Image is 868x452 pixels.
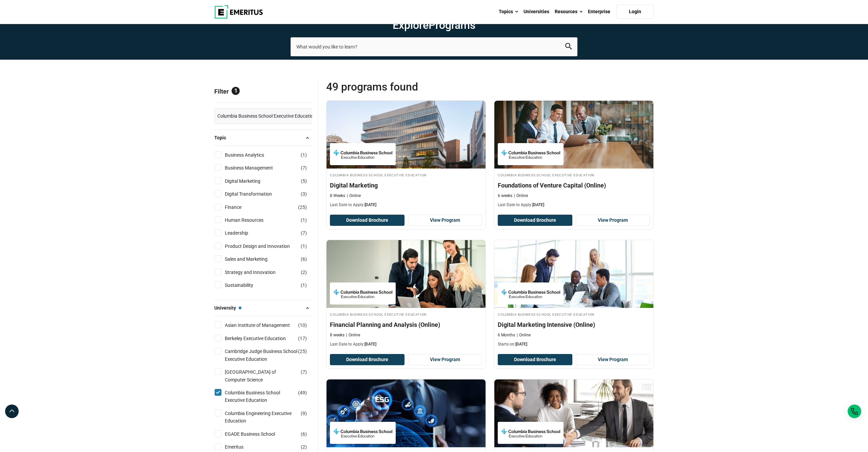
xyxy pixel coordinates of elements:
a: [GEOGRAPHIC_DATA] of Computer Science [225,368,311,384]
span: 1 [302,217,305,223]
span: [DATE] [364,202,376,207]
a: Digital Transformation [225,190,285,198]
span: ( ) [301,269,307,276]
span: ( ) [301,255,307,263]
span: 9 [302,411,305,416]
button: Topic [214,133,312,143]
span: [DATE] [364,342,376,347]
span: 6 [302,256,305,262]
span: 25 [300,349,305,354]
a: Sales and Marketing [225,255,281,263]
a: Columbia Business School Executive Education × [214,108,325,124]
a: Berkeley Executive Education [225,335,299,342]
p: Last Date to Apply: [498,202,650,208]
button: Download Brochure [330,354,405,366]
span: 17 [300,336,305,341]
span: 6 [302,431,305,437]
a: Business Management [225,164,287,172]
a: Leadership [225,229,262,237]
span: 49 [300,390,305,395]
img: Digital Marketing Intensive (Online) | Online Digital Marketing Course [494,240,653,308]
span: ( ) [301,216,307,224]
a: Finance Course by Columbia Business School Executive Education - September 11, 2025 Columbia Busi... [494,101,653,211]
span: ( ) [301,443,307,451]
button: Download Brochure [498,215,572,226]
input: search-page [291,37,577,56]
span: ( ) [301,430,307,438]
p: Last Date to Apply: [330,202,482,208]
a: Finance [225,203,255,211]
span: 7 [302,369,305,375]
span: ( ) [301,177,307,185]
span: Topic [214,134,232,141]
p: Online [517,332,531,338]
span: ( ) [298,335,307,342]
button: University [214,303,312,313]
span: ( ) [298,321,307,329]
span: 49 Programs found [326,80,490,94]
span: 10 [300,322,305,328]
a: Asian Institute of Management [225,321,303,329]
span: 1 [302,282,305,288]
h4: Columbia Business School Executive Education [498,311,650,317]
h4: Digital Marketing Intensive (Online) [498,320,650,329]
span: ( ) [301,368,307,376]
span: Programs [429,19,475,32]
p: Starts on: [498,341,650,347]
img: ESG Investing (Online) | Online Sustainability Course [327,379,486,447]
h4: Foundations of Venture Capital (Online) [498,181,650,190]
a: Human Resources [225,216,277,224]
img: Foundations of Venture Capital (Online) | Online Finance Course [494,101,653,169]
button: Download Brochure [330,215,405,226]
span: 7 [302,230,305,236]
img: Columbia Business School Executive Education [501,286,560,301]
span: ( ) [301,164,307,172]
button: search [565,43,572,51]
span: ( ) [301,151,307,159]
a: search [565,44,572,51]
span: University [214,304,241,312]
h4: Columbia Business School Executive Education [498,172,650,178]
a: Columbia Engineering Executive Education [225,410,311,425]
h4: Financial Planning and Analysis (Online) [330,320,482,329]
span: 2 [302,270,305,275]
span: ( ) [298,348,307,355]
button: Download Brochure [498,354,572,366]
span: ( ) [301,242,307,250]
img: Columbia Business School Executive Education [333,146,392,162]
a: View Program [408,354,482,366]
a: Emeritus [225,443,257,451]
img: B2B Marketing Strategy (Online) | Online Sales and Marketing Course [494,379,653,447]
a: EGADE Business School [225,430,289,438]
img: Columbia Business School Executive Education [501,146,560,162]
a: View Program [576,215,650,226]
img: Digital Marketing | Online Sales and Marketing Course [327,101,486,169]
span: Columbia Business School Executive Education [217,112,316,120]
span: 1 [232,87,240,95]
p: 8 Weeks [330,193,345,199]
a: Digital Marketing [225,177,274,185]
p: Online [347,193,361,199]
a: View Program [408,215,482,226]
span: 3 [302,191,305,197]
a: Product Design and Innovation [225,242,303,250]
span: ( ) [301,281,307,289]
p: Online [514,193,528,199]
span: ( ) [301,229,307,237]
h4: Columbia Business School Executive Education [330,172,482,178]
span: ( ) [298,389,307,396]
p: 6 Months [498,332,515,338]
a: Cambridge Judge Business School Executive Education [225,348,311,363]
a: Reset all [291,88,312,97]
span: [DATE] [532,202,544,207]
span: 1 [302,152,305,158]
img: Columbia Business School Executive Education [333,286,392,301]
a: Business Analytics [225,151,278,159]
span: 7 [302,165,305,171]
span: [DATE] [515,342,527,347]
p: Online [346,332,360,338]
p: 6 weeks [498,193,512,199]
img: Columbia Business School Executive Education [333,425,392,440]
a: View Program [576,354,650,366]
